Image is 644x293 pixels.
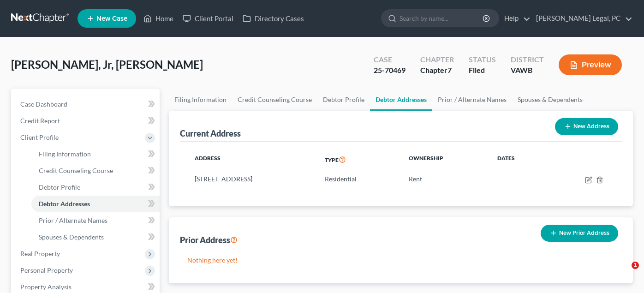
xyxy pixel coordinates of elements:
[512,89,588,111] a: Spouses & Dependents
[420,65,454,76] div: Chapter
[400,10,484,27] input: Search by name...
[31,212,160,229] a: Prior / Alternate Names
[374,65,405,76] div: 25-70469
[39,167,113,174] span: Credit Counseling Course
[559,54,622,75] button: Preview
[187,149,317,170] th: Address
[20,100,67,108] span: Case Dashboard
[20,266,73,274] span: Personal Property
[180,234,238,245] div: Prior Address
[232,89,317,111] a: Credit Counseling Course
[31,162,160,179] a: Credit Counseling Course
[469,65,496,76] div: Filed
[420,54,454,65] div: Chapter
[401,170,490,188] td: Rent
[531,10,632,27] a: [PERSON_NAME] Legal, PC
[31,229,160,245] a: Spouses & Dependents
[432,89,512,111] a: Prior / Alternate Names
[187,256,614,265] p: Nothing here yet!
[31,196,160,212] a: Debtor Addresses
[238,10,309,27] a: Directory Cases
[632,262,639,269] span: 1
[541,225,618,242] button: New Prior Address
[613,262,635,284] iframe: Intercom live chat
[39,150,91,158] span: Filing Information
[370,89,432,111] a: Debtor Addresses
[20,117,60,125] span: Credit Report
[39,216,107,224] span: Prior / Alternate Names
[169,89,232,111] a: Filing Information
[139,10,178,27] a: Home
[13,113,160,129] a: Credit Report
[511,54,544,65] div: District
[500,10,531,27] a: Help
[180,128,241,139] div: Current Address
[31,179,160,196] a: Debtor Profile
[317,89,370,111] a: Debtor Profile
[317,149,401,170] th: Type
[31,146,160,162] a: Filing Information
[490,149,548,170] th: Dates
[20,250,60,257] span: Real Property
[39,233,104,241] span: Spouses & Dependents
[178,10,238,27] a: Client Portal
[187,170,317,188] td: [STREET_ADDRESS]
[11,58,203,71] span: [PERSON_NAME], Jr, [PERSON_NAME]
[20,283,72,291] span: Property Analysis
[20,133,59,141] span: Client Profile
[317,170,401,188] td: Residential
[39,200,90,208] span: Debtor Addresses
[13,96,160,113] a: Case Dashboard
[401,149,490,170] th: Ownership
[511,65,544,76] div: VAWB
[374,54,405,65] div: Case
[447,66,452,74] span: 7
[555,118,618,135] button: New Address
[39,183,80,191] span: Debtor Profile
[96,15,127,22] span: New Case
[469,54,496,65] div: Status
